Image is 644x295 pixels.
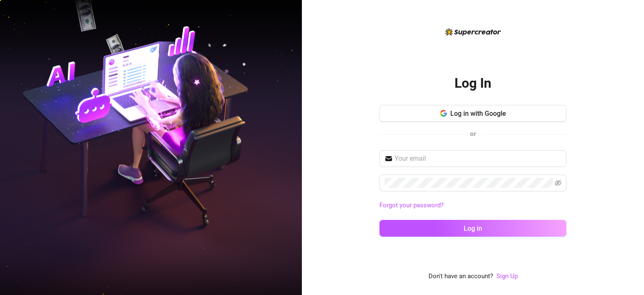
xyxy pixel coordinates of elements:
[454,75,491,92] h2: Log In
[464,225,482,232] span: Log in
[379,220,566,237] button: Log in
[445,28,501,36] img: logo-BBDzfeDw.svg
[470,130,476,138] span: or
[395,154,561,164] input: Your email
[496,272,518,280] a: Sign Up
[428,272,493,282] span: Don't have an account?
[379,201,444,209] a: Forgot your password?
[450,110,506,117] span: Log in with Google
[379,201,566,211] a: Forgot your password?
[555,180,561,186] span: eye-invisible
[496,272,518,282] a: Sign Up
[379,105,566,122] button: Log in with Google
